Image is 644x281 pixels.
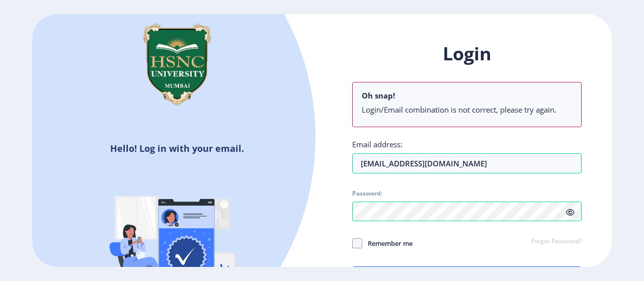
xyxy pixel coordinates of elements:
[127,14,227,115] img: hsnc.png
[362,105,572,115] li: Login/Email combination is not correct, please try again.
[531,237,582,246] a: Forgot Password?
[352,153,582,173] input: Email address
[362,90,395,101] b: Oh snap!
[352,42,582,66] h1: Login
[362,237,413,249] span: Remember me
[352,139,403,149] label: Email address:
[352,190,382,198] label: Password:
